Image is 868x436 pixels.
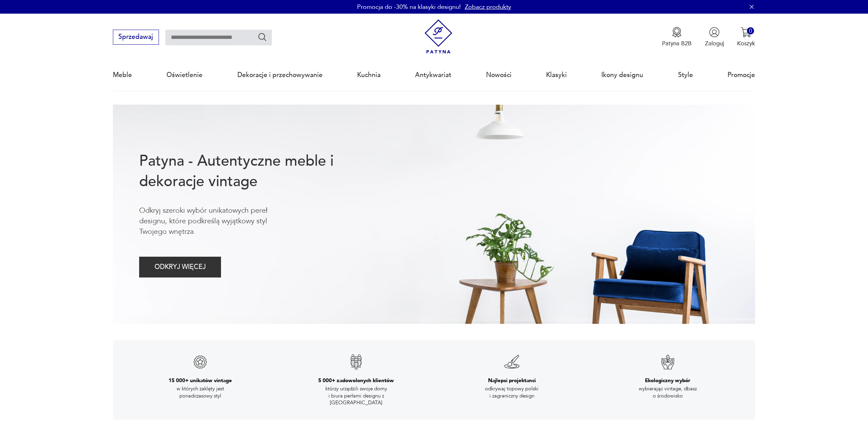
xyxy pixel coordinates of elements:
[168,377,232,384] h3: 15 000+ unikatów vintage
[678,59,693,91] a: Style
[601,59,643,91] a: Ikony designu
[319,385,394,406] p: którzy urządzili swoje domy i biura perłami designu z [GEOGRAPHIC_DATA]
[192,354,208,370] img: Znak gwarancji jakości
[747,27,754,34] div: 0
[737,27,755,47] button: 0Koszyk
[348,354,364,370] img: Znak gwarancji jakości
[163,385,238,399] p: w których zaklęty jest ponadczasowy styl
[709,27,720,37] img: Ikonka użytkownika
[357,3,461,11] p: Promocja do -30% na klasyki designu!
[166,59,203,91] a: Oświetlenie
[662,40,692,47] p: Patyna B2B
[139,205,295,237] p: Odkryj szeroki wybór unikatowych pereł designu, które podkreślą wyjątkowy styl Twojego wnętrza.
[741,27,751,37] img: Ikona koszyka
[488,377,536,384] h3: Najlepsi projektanci
[705,27,724,47] button: Zaloguj
[474,385,549,399] p: odkrywaj topowy polski i zagraniczny design
[465,3,511,11] a: Zobacz produkty
[415,59,451,91] a: Antykwariat
[113,30,159,45] button: Sprzedawaj
[546,59,567,91] a: Klasyki
[504,354,520,370] img: Znak gwarancji jakości
[139,257,221,277] button: ODKRYJ WIĘCEJ
[705,40,724,47] p: Zaloguj
[662,27,692,47] a: Ikona medaluPatyna B2B
[258,32,267,42] button: Szukaj
[237,59,323,91] a: Dekoracje i przechowywanie
[139,265,221,270] a: ODKRYJ WIĘCEJ
[113,35,159,40] a: Sprzedawaj
[662,27,692,47] button: Patyna B2B
[421,19,456,54] img: Patyna - sklep z meblami i dekoracjami vintage
[139,151,360,192] h1: Patyna - Autentyczne meble i dekoracje vintage
[672,27,682,37] img: Ikona medalu
[318,377,394,384] h3: 5 000+ zadowolonych klientów
[630,385,705,399] p: wybierając vintage, dbasz o środowisko
[357,59,381,91] a: Kuchnia
[113,59,132,91] a: Meble
[660,354,676,370] img: Znak gwarancji jakości
[727,59,755,91] a: Promocje
[737,40,755,47] p: Koszyk
[486,59,512,91] a: Nowości
[645,377,690,384] h3: Ekologiczny wybór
